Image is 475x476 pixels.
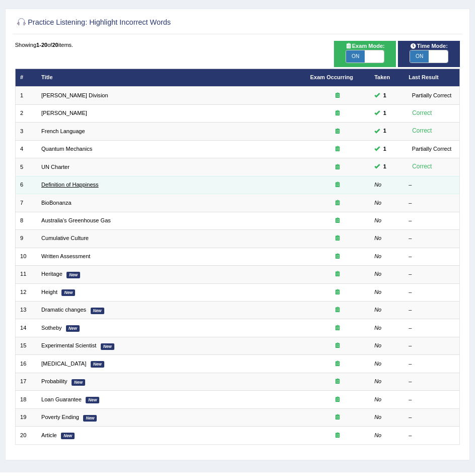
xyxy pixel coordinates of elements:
td: 8 [15,212,37,229]
td: 7 [15,194,37,212]
td: 20 [15,427,37,444]
td: 10 [15,248,37,265]
em: No [374,182,381,188]
div: Exam occurring question [310,128,365,136]
div: – [409,324,455,332]
h2: Practice Listening: Highlight Incorrect Words [15,16,291,29]
span: ON [346,50,365,63]
a: BioBonanza [41,200,72,206]
span: You can still take this question [380,109,389,118]
td: 12 [15,283,37,301]
div: Partially Correct [409,145,455,154]
em: No [374,289,381,295]
em: No [374,361,381,367]
em: New [61,433,75,439]
a: Exam Occurring [310,74,353,80]
a: Quantum Mechanics [41,146,92,152]
a: [PERSON_NAME] Division [41,92,108,98]
a: Article [41,432,57,438]
td: 6 [15,176,37,194]
th: Title [37,69,306,86]
em: No [374,414,381,420]
span: ON [410,50,429,63]
div: Exam occurring question [310,324,365,332]
div: Exam occurring question [310,234,365,243]
td: 18 [15,391,37,408]
div: – [409,217,455,225]
div: – [409,181,455,189]
div: Exam occurring question [310,217,365,225]
div: Exam occurring question [310,306,365,314]
div: – [409,413,455,422]
div: Exam occurring question [310,378,365,386]
td: 15 [15,337,37,354]
td: 2 [15,104,37,122]
em: New [86,397,99,403]
td: 9 [15,230,37,248]
em: New [91,361,104,368]
div: Exam occurring question [310,270,365,278]
th: Taken [370,69,404,86]
td: 13 [15,302,37,319]
td: 11 [15,266,37,283]
div: – [409,432,455,440]
a: Dramatic changes [41,307,86,313]
td: 5 [15,158,37,176]
span: You can still take this question [380,91,389,100]
div: – [409,342,455,350]
em: New [91,308,104,314]
div: – [409,360,455,368]
a: UN Charter [41,164,70,170]
div: Exam occurring question [310,145,365,153]
td: 1 [15,87,37,104]
div: Exam occurring question [310,163,365,171]
div: Exam occurring question [310,199,365,207]
div: Exam occurring question [310,253,365,261]
em: New [61,289,75,296]
div: Exam occurring question [310,360,365,368]
b: 1-20 [36,42,47,48]
a: Sotheby [41,325,62,331]
em: No [374,325,381,331]
em: No [374,307,381,313]
em: New [101,343,114,350]
div: Partially Correct [409,91,455,100]
a: Cumulative Culture [41,235,89,241]
td: 4 [15,140,37,158]
span: Exam Mode: [342,42,388,51]
a: Definition of Happiness [41,182,99,188]
div: Exam occurring question [310,92,365,100]
div: Correct [409,108,435,118]
span: You can still take this question [380,145,389,154]
td: 17 [15,373,37,390]
em: New [83,415,97,422]
div: Correct [409,162,435,172]
div: Showing of items. [15,41,460,49]
div: – [409,253,455,261]
span: Time Mode: [406,42,451,51]
div: – [409,234,455,243]
em: No [374,378,381,384]
td: 19 [15,408,37,426]
em: No [374,432,381,438]
a: Experimental Scientist [41,342,96,348]
a: Poverty Ending [41,414,79,420]
div: Exam occurring question [310,432,365,440]
b: 20 [52,42,58,48]
div: – [409,199,455,207]
em: New [72,379,85,386]
em: No [374,217,381,223]
th: Last Result [404,69,460,86]
a: Australia's Greenhouse Gas [41,217,111,223]
a: Written Assessment [41,253,90,259]
div: Exam occurring question [310,342,365,350]
div: – [409,306,455,314]
em: New [66,272,80,278]
div: – [409,270,455,278]
div: – [409,396,455,404]
span: You can still take this question [380,162,389,171]
em: No [374,342,381,348]
em: No [374,200,381,206]
td: 14 [15,319,37,337]
em: No [374,235,381,241]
